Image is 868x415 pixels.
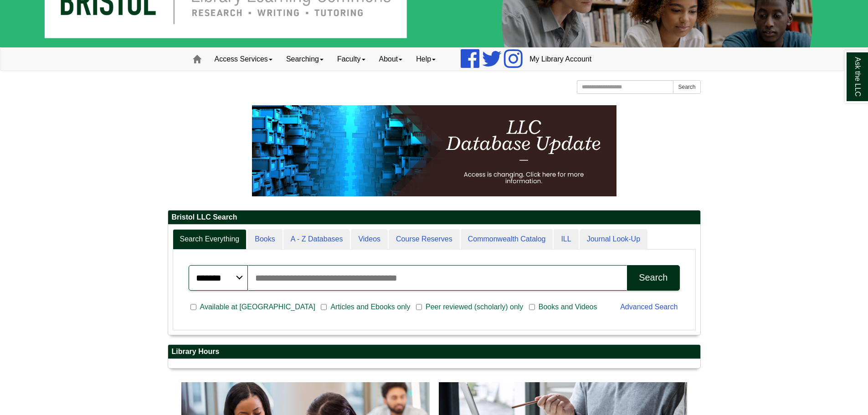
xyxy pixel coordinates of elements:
[168,345,700,359] h2: Library Hours
[252,105,616,196] img: HTML tutorial
[535,302,601,313] span: Books and Videos
[283,229,350,250] a: A - Z Databases
[173,229,247,250] a: Search Everything
[416,303,422,311] input: Peer reviewed (scholarly) only
[321,303,327,311] input: Articles and Ebooks only
[673,80,700,94] button: Search
[208,48,279,71] a: Access Services
[620,303,678,311] a: Advanced Search
[190,303,196,311] input: Available at [GEOGRAPHIC_DATA]
[279,48,330,71] a: Searching
[351,229,388,250] a: Videos
[523,48,598,71] a: My Library Account
[247,229,282,250] a: Books
[580,229,647,250] a: Journal Look-Up
[168,210,700,225] h2: Bristol LLC Search
[196,302,319,313] span: Available at [GEOGRAPHIC_DATA]
[554,229,578,250] a: ILL
[327,302,414,313] span: Articles and Ebooks only
[409,48,442,71] a: Help
[372,48,410,71] a: About
[529,303,535,311] input: Books and Videos
[330,48,372,71] a: Faculty
[639,272,668,283] div: Search
[461,229,553,250] a: Commonwealth Catalog
[627,265,679,291] button: Search
[389,229,460,250] a: Course Reserves
[422,302,527,313] span: Peer reviewed (scholarly) only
